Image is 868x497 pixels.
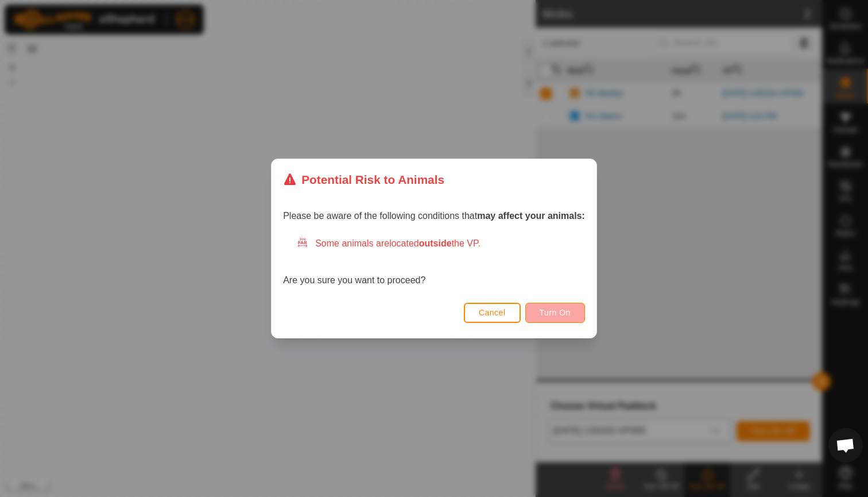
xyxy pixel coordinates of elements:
[477,211,585,221] strong: may affect your animals:
[297,237,585,251] div: Some animals are
[479,308,506,317] span: Cancel
[525,303,585,323] button: Turn On
[283,211,585,221] span: Please be aware of the following conditions that
[283,171,444,188] div: Potential Risk to Animals
[283,237,585,287] div: Are you sure you want to proceed?
[464,303,521,323] button: Cancel
[389,238,480,248] span: located the VP.
[828,428,863,463] a: Open chat
[540,308,571,317] span: Turn On
[419,238,452,248] strong: outside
